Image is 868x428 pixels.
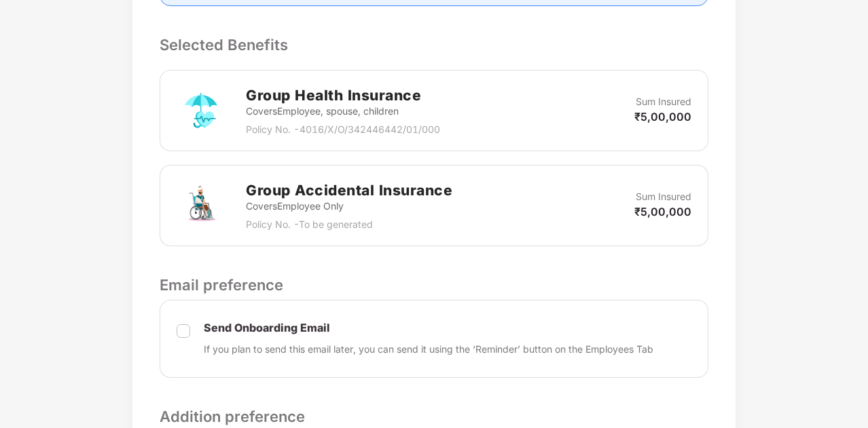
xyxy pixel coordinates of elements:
p: Selected Benefits [160,33,708,56]
p: Sum Insured [636,94,691,109]
img: svg+xml;base64,PHN2ZyB4bWxucz0iaHR0cDovL3d3dy53My5vcmcvMjAwMC9zdmciIHdpZHRoPSI3MiIgaGVpZ2h0PSI3Mi... [177,86,225,135]
p: Covers Employee Only [246,199,452,214]
p: ₹5,00,000 [634,204,691,219]
p: Addition preference [160,405,708,428]
p: Email preference [160,273,708,296]
p: Covers Employee, spouse, children [246,104,440,119]
p: Policy No. - To be generated [246,217,452,232]
img: svg+xml;base64,PHN2ZyB4bWxucz0iaHR0cDovL3d3dy53My5vcmcvMjAwMC9zdmciIHdpZHRoPSI3MiIgaGVpZ2h0PSI3Mi... [177,181,225,230]
h2: Group Health Insurance [246,84,440,106]
p: Send Onboarding Email [204,321,653,335]
h2: Group Accidental Insurance [246,179,452,201]
p: Sum Insured [636,189,691,204]
p: Policy No. - 4016/X/O/342446442/01/000 [246,122,440,137]
p: ₹5,00,000 [634,109,691,124]
p: If you plan to send this email later, you can send it using the ‘Reminder’ button on the Employee... [204,342,653,357]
